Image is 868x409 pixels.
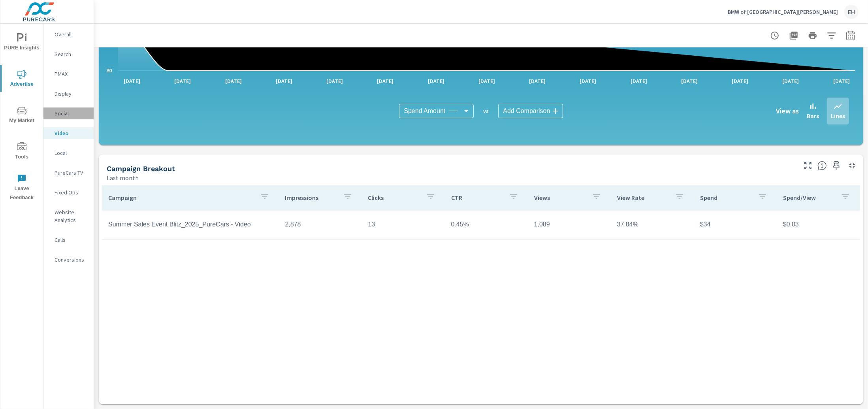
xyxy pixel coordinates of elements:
td: 2,878 [279,215,362,234]
p: [DATE] [118,77,146,85]
p: Search [55,50,87,58]
p: [DATE] [371,77,399,85]
p: [DATE] [321,77,348,85]
button: Minimize Widget [846,159,859,172]
div: EH [844,5,859,19]
p: PMAX [55,70,87,78]
p: Lines [831,111,845,121]
div: Local [43,147,94,159]
div: PureCars TV [43,167,94,179]
p: PureCars TV [55,169,87,177]
p: [DATE] [777,77,805,85]
td: 13 [362,215,445,234]
td: $34 [694,215,777,234]
span: Save this to your personalized report [830,159,843,172]
p: [DATE] [220,77,247,85]
div: Display [43,88,94,100]
p: Overall [55,30,87,38]
div: Overall [43,28,94,40]
p: [DATE] [726,77,754,85]
span: Tools [3,142,41,162]
p: BMW of [GEOGRAPHIC_DATA][PERSON_NAME] [728,8,838,15]
p: Campaign [108,194,254,202]
button: "Export Report to PDF" [786,28,802,43]
p: Social [55,109,87,117]
span: Advertise [3,70,41,89]
h5: Campaign Breakout [107,164,175,173]
span: PURE Insights [3,33,41,53]
div: Fixed Ops [43,187,94,198]
button: Make Fullscreen [802,159,814,172]
td: 37.84% [611,215,694,234]
span: Add Comparison [503,107,550,115]
span: Leave Feedback [3,174,41,202]
p: Conversions [55,256,87,264]
p: Views [534,194,586,202]
p: [DATE] [828,77,855,85]
p: [DATE] [574,77,602,85]
p: Bars [807,111,819,121]
p: vs [474,107,498,115]
p: [DATE] [473,77,501,85]
td: 1,089 [528,215,611,234]
div: Conversions [43,254,94,266]
div: Add Comparison [498,104,563,118]
p: Impressions [285,194,337,202]
h6: View as [776,107,799,115]
td: Summer Sales Event Blitz_2025_PureCars - Video [102,215,279,234]
div: Video [43,127,94,139]
p: [DATE] [270,77,298,85]
div: Spend Amount [399,104,474,118]
span: My Market [3,106,41,125]
div: Calls [43,234,94,246]
button: Apply Filters [824,28,840,43]
span: Spend Amount [404,107,445,115]
p: [DATE] [625,77,653,85]
button: Select Date Range [843,28,859,43]
p: Last month [107,173,139,183]
p: [DATE] [422,77,450,85]
p: CTR [451,194,503,202]
td: $0.03 [777,215,860,234]
p: Website Analytics [55,208,87,224]
p: [DATE] [523,77,551,85]
p: Spend [700,194,751,202]
p: Fixed Ops [55,188,87,196]
div: PMAX [43,68,94,80]
p: Spend/View [783,194,834,202]
p: Clicks [368,194,420,202]
p: Calls [55,236,87,244]
td: 0.45% [445,215,528,234]
p: [DATE] [169,77,196,85]
p: Display [55,90,87,98]
p: [DATE] [676,77,703,85]
div: Social [43,107,94,119]
div: Website Analytics [43,206,94,226]
div: Search [43,48,94,60]
text: $0 [107,68,112,74]
p: Local [55,149,87,157]
button: Print Report [805,28,821,43]
div: nav menu [0,24,43,205]
p: Video [55,129,87,137]
span: This is a summary of Video performance results by campaign. Each column can be sorted. [817,161,827,170]
p: View Rate [617,194,668,202]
